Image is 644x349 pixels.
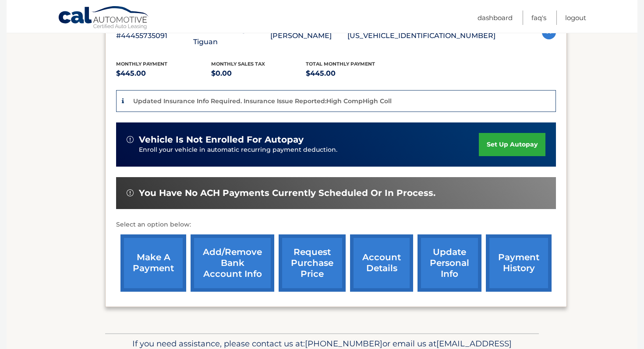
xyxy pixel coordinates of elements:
a: Cal Automotive [58,6,150,31]
a: set up autopay [479,133,545,156]
img: alert-white.svg [127,189,134,196]
a: Logout [565,10,586,25]
p: Enroll your vehicle in automatic recurring payment deduction. [139,145,479,155]
p: Select an option below: [116,220,556,230]
p: [US_VEHICLE_IDENTIFICATION_NUMBER] [347,30,495,42]
p: 2024 Volkswagen Tiguan [193,24,270,48]
p: $0.00 [211,67,306,80]
p: $445.00 [306,67,401,80]
a: Dashboard [478,10,513,25]
span: Monthly Payment [116,61,167,67]
a: Add/Remove bank account info [191,234,274,292]
a: request purchase price [279,234,346,292]
span: Total Monthly Payment [306,61,375,67]
a: payment history [486,234,552,292]
p: #44455735091 [116,30,193,42]
p: Updated Insurance Info Required. Insurance Issue Reported:High CompHigh Coll [133,97,392,105]
p: $445.00 [116,67,211,80]
a: update personal info [418,234,481,292]
p: [PERSON_NAME] [270,30,347,42]
span: You have no ACH payments currently scheduled or in process. [139,188,435,199]
a: account details [350,234,413,292]
a: make a payment [120,234,186,292]
a: FAQ's [531,10,546,25]
span: [PHONE_NUMBER] [305,339,382,349]
span: vehicle is not enrolled for autopay [139,134,304,145]
img: alert-white.svg [127,136,134,143]
span: Monthly sales Tax [211,61,265,67]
